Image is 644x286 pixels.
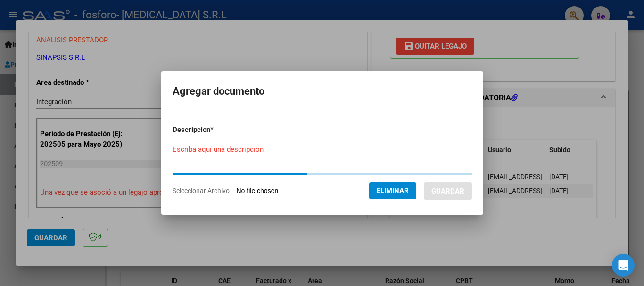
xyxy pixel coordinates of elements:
p: Descripcion [173,124,263,135]
span: Eliminar [377,187,409,195]
button: Eliminar [369,182,416,199]
span: Seleccionar Archivo [173,187,230,195]
span: Guardar [431,187,464,196]
h2: Agregar documento [173,82,472,100]
button: Guardar [424,182,472,200]
div: Open Intercom Messenger [612,254,635,277]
